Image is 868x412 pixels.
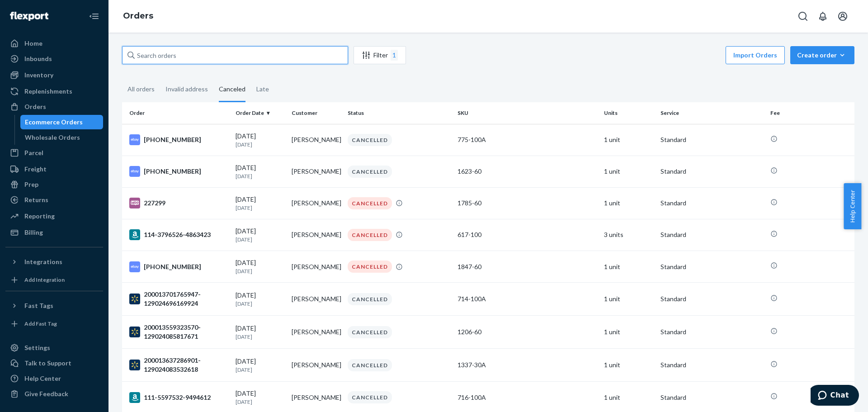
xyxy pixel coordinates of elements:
div: [DATE] [236,291,284,308]
button: Integrations [5,255,103,269]
a: Returns [5,193,103,207]
button: Fast Tags [5,298,103,313]
div: [PHONE_NUMBER] [129,261,228,272]
div: 1847-60 [458,262,597,271]
button: Open notifications [814,7,832,25]
div: Inbounds [24,54,52,63]
div: [DATE] [236,324,284,341]
a: Orders [5,99,103,114]
p: Standard [660,360,763,369]
th: Fee [767,102,854,124]
th: Order Date [232,102,288,124]
div: 775-100A [458,135,597,144]
div: Canceled [219,77,245,102]
td: [PERSON_NAME] [288,316,344,349]
p: [DATE] [236,333,284,341]
div: Returns [24,195,48,204]
td: 1 unit [600,316,656,349]
td: [PERSON_NAME] [288,349,344,382]
p: Standard [660,262,763,271]
a: Inbounds [5,52,103,66]
td: [PERSON_NAME] [288,251,344,283]
p: [DATE] [236,300,284,308]
div: [PHONE_NUMBER] [129,134,228,145]
div: 200013701765947-129024696169924 [129,290,228,308]
button: Open Search Box [794,7,812,25]
div: Talk to Support [24,359,71,368]
div: Late [256,77,269,101]
div: [DATE] [236,357,284,374]
td: [PERSON_NAME] [288,187,344,219]
div: 1 [391,50,398,61]
div: All orders [127,77,155,101]
div: Wholesale Orders [25,133,80,142]
div: [PHONE_NUMBER] [129,166,228,177]
p: [DATE] [236,398,284,406]
p: Standard [660,393,763,402]
p: [DATE] [236,172,284,180]
p: Standard [660,167,763,176]
p: Standard [660,294,763,303]
div: Fast Tags [24,301,53,310]
div: [DATE] [236,195,284,212]
p: [DATE] [236,267,284,275]
div: CANCELLED [348,166,392,178]
a: Settings [5,341,103,355]
div: CANCELLED [348,197,392,209]
div: Ecommerce Orders [25,118,83,127]
div: 200013637286901-129024083532618 [129,356,228,374]
a: Reporting [5,209,103,223]
div: 200013559323570-129024085817671 [129,323,228,341]
div: [DATE] [236,163,284,180]
div: Add Fast Tag [24,320,57,327]
ol: breadcrumbs [116,3,160,29]
button: Create order [790,46,854,64]
div: 1206-60 [458,327,597,336]
a: Billing [5,225,103,240]
div: Invalid address [165,77,208,101]
div: CANCELLED [348,229,392,241]
p: Standard [660,230,763,239]
button: Talk to Support [5,356,103,370]
p: Standard [660,135,763,144]
div: Home [24,39,42,48]
th: Units [600,102,656,124]
p: [DATE] [236,236,284,243]
button: Open account menu [834,7,852,25]
input: Search orders [122,46,348,64]
div: [DATE] [236,227,284,243]
td: [PERSON_NAME] [288,219,344,251]
p: Standard [660,199,763,208]
div: 227299 [129,198,228,208]
a: Ecommerce Orders [20,115,104,129]
div: Prep [24,180,38,189]
td: [PERSON_NAME] [288,156,344,187]
div: Replenishments [24,87,72,96]
div: Filter [354,50,406,61]
a: Home [5,36,103,51]
div: Integrations [24,257,62,266]
td: [PERSON_NAME] [288,124,344,156]
a: Parcel [5,146,103,160]
p: [DATE] [236,366,284,374]
div: Inventory [24,71,53,80]
td: 3 units [600,219,656,251]
div: CANCELLED [348,134,392,146]
div: 1785-60 [458,199,597,208]
div: CANCELLED [348,260,392,273]
div: 617-100 [458,230,597,239]
div: Billing [24,228,43,237]
button: Help Center [844,183,861,229]
a: Freight [5,162,103,176]
p: [DATE] [236,141,284,148]
div: Help Center [24,374,61,383]
div: 1623-60 [458,167,597,176]
td: 1 unit [600,187,656,219]
div: Customer [292,109,340,117]
img: Flexport logo [10,12,48,21]
div: Give Feedback [24,389,68,398]
button: Close Navigation [85,7,103,25]
button: Import Orders [726,46,785,64]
